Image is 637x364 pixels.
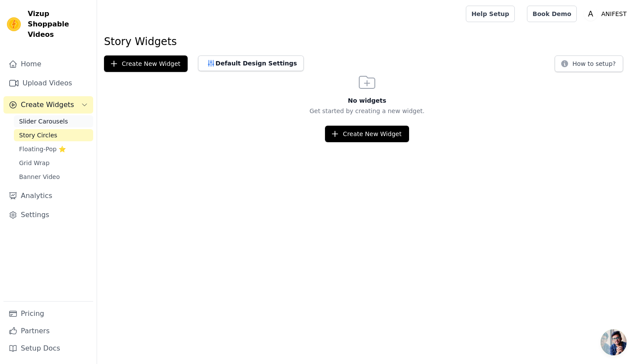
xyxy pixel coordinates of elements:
[3,340,93,357] a: Setup Docs
[19,145,66,153] span: Floating-Pop ⭐
[555,55,623,72] button: How to setup?
[19,131,57,140] span: Story Circles
[527,6,577,22] a: Book Demo
[3,322,93,340] a: Partners
[19,117,68,126] span: Slider Carousels
[555,62,623,70] a: How to setup?
[598,6,630,22] p: ANIFEST
[3,305,93,322] a: Pricing
[28,9,90,40] span: Vizup Shoppable Videos
[104,55,188,72] button: Create New Widget
[325,126,409,142] button: Create New Widget
[14,115,93,127] a: Slider Carousels
[3,75,93,92] a: Upload Videos
[97,107,637,115] p: Get started by creating a new widget.
[3,187,93,205] a: Analytics
[601,329,627,355] a: Open chat
[466,6,515,22] a: Help Setup
[19,159,49,167] span: Grid Wrap
[19,172,60,181] span: Banner Video
[3,55,93,73] a: Home
[198,55,304,71] button: Default Design Settings
[14,157,93,169] a: Grid Wrap
[3,206,93,224] a: Settings
[7,17,21,31] img: Vizup
[584,6,630,22] button: A ANIFEST
[14,171,93,183] a: Banner Video
[3,96,93,114] button: Create Widgets
[14,129,93,141] a: Story Circles
[588,10,594,18] text: A
[97,96,637,105] h3: No widgets
[14,143,93,155] a: Floating-Pop ⭐
[21,100,74,110] span: Create Widgets
[104,35,630,49] h1: Story Widgets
